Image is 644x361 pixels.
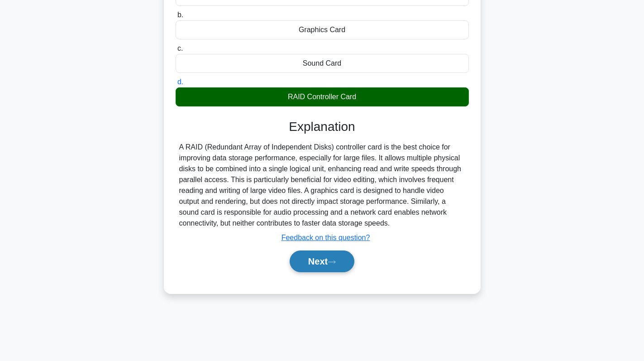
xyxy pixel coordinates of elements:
[176,54,469,73] div: Sound Card
[290,250,354,272] button: Next
[177,78,183,86] span: d.
[176,87,469,106] div: RAID Controller Card
[177,44,183,52] span: c.
[281,234,370,241] a: Feedback on this question?
[177,11,183,19] span: b.
[179,142,465,229] div: A RAID (Redundant Array of Independent Disks) controller card is the best choice for improving da...
[176,20,469,39] div: Graphics Card
[181,119,463,135] h3: Explanation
